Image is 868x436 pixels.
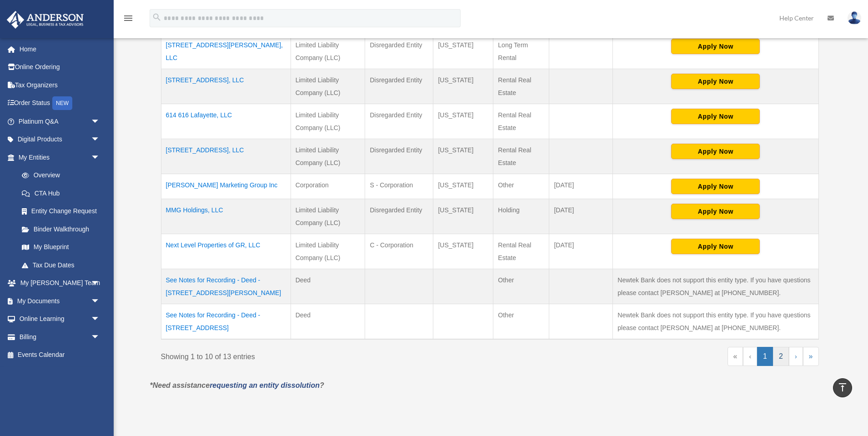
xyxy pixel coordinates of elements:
em: *Need assistance ? [150,381,324,389]
td: [DATE] [549,234,613,269]
button: Apply Now [671,74,760,89]
td: Newtek Bank does not support this entity type. If you have questions please contact [PERSON_NAME]... [613,269,818,304]
a: Binder Walkthrough [13,220,109,238]
td: 614 616 Lafayette, LLC [161,104,291,139]
a: Last [803,347,819,366]
td: Limited Liability Company (LLC) [291,34,365,69]
td: Corporation [291,174,365,199]
a: Events Calendar [6,346,114,364]
span: arrow_drop_down [91,328,109,346]
td: Long Term Rental [493,34,549,69]
a: Overview [13,166,105,185]
div: NEW [52,96,72,110]
span: arrow_drop_down [91,148,109,167]
td: Disregarded Entity [365,34,433,69]
td: See Notes for Recording - Deed - [STREET_ADDRESS][PERSON_NAME] [161,269,291,304]
a: CTA Hub [13,184,109,202]
td: S - Corporation [365,174,433,199]
td: See Notes for Recording - Deed - [STREET_ADDRESS] [161,304,291,340]
a: My Documentsarrow_drop_down [6,292,114,310]
td: Next Level Properties of GR, LLC [161,234,291,269]
i: vertical_align_top [837,382,848,393]
a: 2 [773,347,789,366]
td: Disregarded Entity [365,104,433,139]
td: Other [493,304,549,340]
a: Digital Productsarrow_drop_down [6,130,114,149]
a: menu [123,16,134,24]
div: Showing 1 to 10 of 13 entries [161,347,483,363]
td: [US_STATE] [433,174,493,199]
td: [US_STATE] [433,69,493,104]
td: Disregarded Entity [365,199,433,234]
td: Limited Liability Company (LLC) [291,139,365,174]
a: My [PERSON_NAME] Teamarrow_drop_down [6,274,114,292]
span: arrow_drop_down [91,292,109,311]
td: Holding [493,199,549,234]
button: Apply Now [671,39,760,54]
td: Disregarded Entity [365,69,433,104]
span: arrow_drop_down [91,112,109,131]
td: [DATE] [549,199,613,234]
td: Limited Liability Company (LLC) [291,104,365,139]
td: Disregarded Entity [365,139,433,174]
button: Apply Now [671,109,760,124]
button: Apply Now [671,144,760,159]
button: Apply Now [671,179,760,194]
td: Other [493,269,549,304]
td: Limited Liability Company (LLC) [291,69,365,104]
td: [US_STATE] [433,234,493,269]
td: Rental Real Estate [493,234,549,269]
td: Rental Real Estate [493,139,549,174]
td: Limited Liability Company (LLC) [291,199,365,234]
td: Rental Real Estate [493,69,549,104]
a: Online Ordering [6,58,114,76]
td: [US_STATE] [433,104,493,139]
span: arrow_drop_down [91,310,109,329]
td: [PERSON_NAME] Marketing Group Inc [161,174,291,199]
td: [STREET_ADDRESS], LLC [161,69,291,104]
td: Deed [291,304,365,340]
td: [US_STATE] [433,34,493,69]
span: arrow_drop_down [91,130,109,149]
a: Entity Change Request [13,202,109,221]
a: Next [789,347,803,366]
td: [DATE] [549,174,613,199]
img: Anderson Advisors Platinum Portal [4,11,86,29]
td: Limited Liability Company (LLC) [291,234,365,269]
td: [US_STATE] [433,199,493,234]
img: User Pic [848,11,861,25]
td: C - Corporation [365,234,433,269]
a: Online Learningarrow_drop_down [6,310,114,328]
a: Home [6,40,114,58]
span: arrow_drop_down [91,274,109,293]
td: [US_STATE] [433,139,493,174]
a: Order StatusNEW [6,94,114,113]
a: 1 [757,347,773,366]
td: Deed [291,269,365,304]
a: Billingarrow_drop_down [6,328,114,346]
a: Platinum Q&Aarrow_drop_down [6,112,114,130]
td: MMG Holdings, LLC [161,199,291,234]
a: My Blueprint [13,238,109,256]
a: Previous [743,347,757,366]
i: search [152,12,162,22]
td: [STREET_ADDRESS][PERSON_NAME], LLC [161,34,291,69]
a: Tax Due Dates [13,256,109,274]
td: Other [493,174,549,199]
i: menu [123,13,134,24]
td: Newtek Bank does not support this entity type. If you have questions please contact [PERSON_NAME]... [613,304,818,340]
a: vertical_align_top [833,378,852,397]
button: Apply Now [671,239,760,254]
a: First [728,347,743,366]
a: My Entitiesarrow_drop_down [6,148,109,166]
a: requesting an entity dissolution [210,381,320,389]
td: [STREET_ADDRESS], LLC [161,139,291,174]
a: Tax Organizers [6,76,114,94]
td: Rental Real Estate [493,104,549,139]
button: Apply Now [671,204,760,219]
